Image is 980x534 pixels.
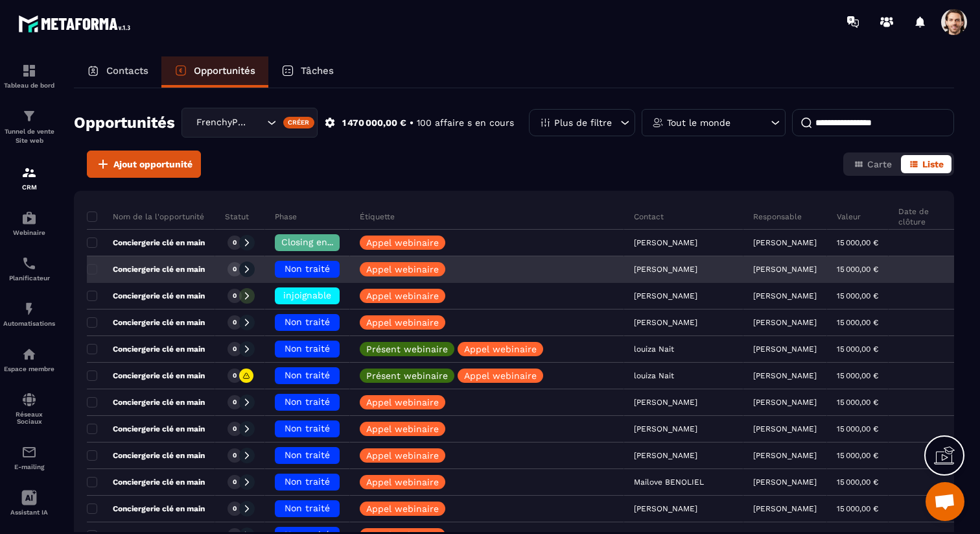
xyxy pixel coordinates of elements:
[753,398,817,407] p: [PERSON_NAME]
[837,451,878,460] p: 15 000,00 €
[366,291,439,300] p: Appel webinaire
[285,317,330,327] span: Non traité
[285,503,330,513] span: Non traité
[285,476,330,487] span: Non traité
[161,56,268,88] a: Opportunités
[87,212,204,222] p: Nom de la l'opportunité
[3,246,55,291] a: schedulerschedulerPlanificateur
[21,165,37,180] img: formation
[342,117,406,129] p: 1 470 000,00 €
[366,265,439,274] p: Appel webinaire
[3,53,55,99] a: formationformationTableau de bord
[3,435,55,480] a: emailemailE-mailing
[3,365,55,372] p: Espace membre
[3,127,55,145] p: Tunnel de vente Site web
[846,155,900,173] button: Carte
[837,398,878,407] p: 15 000,00 €
[366,371,448,380] p: Présent webinaire
[225,212,249,222] p: Statut
[753,371,817,380] p: [PERSON_NAME]
[926,482,964,521] div: Ouvrir le chat
[634,212,664,222] p: Contact
[233,291,237,300] p: 0
[233,504,237,513] p: 0
[233,398,237,407] p: 0
[233,371,237,380] p: 0
[3,184,55,191] p: CRM
[233,345,237,354] p: 0
[753,265,817,274] p: [PERSON_NAME]
[366,504,439,513] p: Appel webinaire
[87,151,201,178] button: Ajout opportunité
[898,206,951,227] p: Date de clôture
[283,117,315,128] div: Créer
[3,200,55,246] a: automationsautomationsWebinaire
[464,345,537,354] p: Appel webinaire
[837,345,878,354] p: 15 000,00 €
[21,256,37,271] img: scheduler
[753,345,817,354] p: [PERSON_NAME]
[74,56,161,88] a: Contacts
[87,397,205,407] p: Conciergerie clé en main
[18,12,135,36] img: logo
[181,108,318,138] div: Search for option
[3,99,55,155] a: formationformationTunnel de vente Site web
[21,346,37,362] img: automations
[87,477,205,487] p: Conciergerie clé en main
[21,210,37,226] img: automations
[268,56,347,88] a: Tâches
[554,118,612,127] p: Plus de filtre
[753,504,817,513] p: [PERSON_NAME]
[233,424,237,433] p: 0
[21,392,37,407] img: social-network
[3,509,55,516] p: Assistant IA
[194,65,255,77] p: Opportunités
[275,212,297,222] p: Phase
[366,478,439,487] p: Appel webinaire
[3,155,55,200] a: formationformationCRM
[922,159,944,169] span: Liste
[87,237,205,248] p: Conciergerie clé en main
[285,263,330,274] span: Non traité
[410,117,414,129] p: •
[301,65,334,77] p: Tâches
[21,63,37,79] img: formation
[3,411,55,425] p: Réseaux Sociaux
[366,238,439,247] p: Appel webinaire
[417,117,514,129] p: 100 affaire s en cours
[21,301,37,317] img: automations
[366,398,439,407] p: Appel webinaire
[837,504,878,513] p: 15 000,00 €
[87,344,205,354] p: Conciergerie clé en main
[113,158,192,171] span: Ajout opportunité
[74,110,175,136] h2: Opportunités
[3,82,55,89] p: Tableau de bord
[3,463,55,470] p: E-mailing
[233,265,237,274] p: 0
[753,424,817,433] p: [PERSON_NAME]
[867,159,892,169] span: Carte
[3,274,55,282] p: Planificateur
[87,370,205,381] p: Conciergerie clé en main
[21,108,37,124] img: formation
[233,478,237,487] p: 0
[87,504,205,514] p: Conciergerie clé en main
[366,424,439,433] p: Appel webinaire
[753,291,817,300] p: [PERSON_NAME]
[837,265,878,274] p: 15 000,00 €
[281,237,355,247] span: Closing en cours
[837,371,878,380] p: 15 000,00 €
[901,155,951,173] button: Liste
[87,291,205,301] p: Conciergerie clé en main
[21,444,37,460] img: email
[87,450,205,461] p: Conciergerie clé en main
[285,396,330,407] span: Non traité
[285,423,330,433] span: Non traité
[837,318,878,327] p: 15 000,00 €
[87,317,205,328] p: Conciergerie clé en main
[3,320,55,327] p: Automatisations
[3,337,55,382] a: automationsautomationsEspace membre
[87,424,205,434] p: Conciergerie clé en main
[233,318,237,327] p: 0
[285,343,330,354] span: Non traité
